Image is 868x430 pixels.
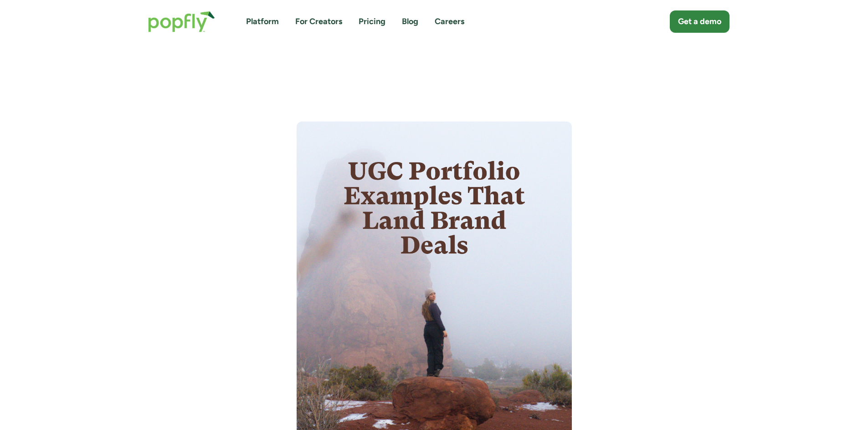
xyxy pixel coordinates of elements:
a: Blog [402,16,418,27]
a: Platform [246,16,279,27]
a: Careers [435,16,464,27]
a: For Creators [295,16,342,27]
a: Pricing [359,16,385,27]
div: Get a demo [678,16,721,27]
a: home [139,2,224,41]
a: Get a demo [670,10,729,33]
